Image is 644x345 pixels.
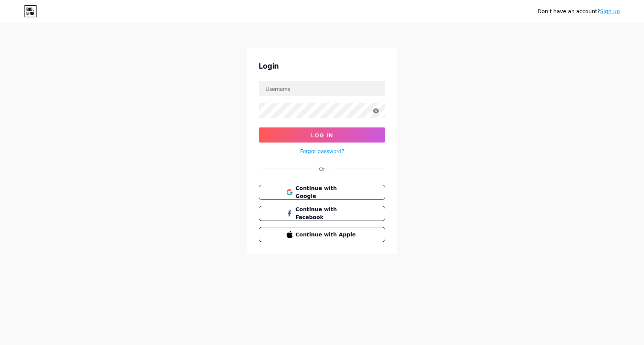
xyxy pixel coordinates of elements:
[311,132,333,138] span: Log In
[319,165,325,173] div: Or
[537,8,620,15] div: Don't have an account?
[259,227,385,242] button: Continue with Apple
[259,81,385,96] input: Username
[300,147,344,155] a: Forgot password?
[259,185,385,200] button: Continue with Google
[259,60,385,72] div: Login
[296,184,358,200] span: Continue with Google
[296,231,358,239] span: Continue with Apple
[259,206,385,221] button: Continue with Facebook
[600,8,620,14] a: Sign up
[296,205,358,221] span: Continue with Facebook
[259,127,385,143] button: Log In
